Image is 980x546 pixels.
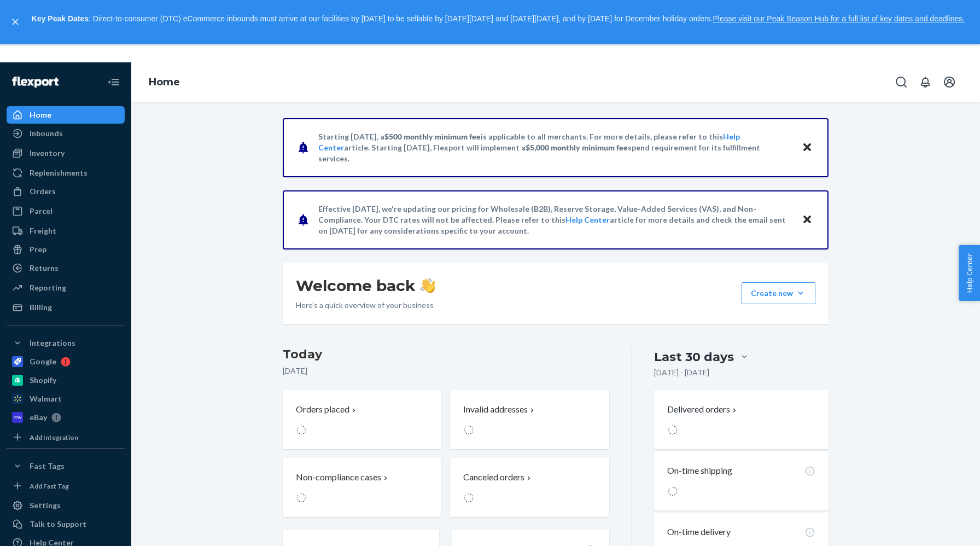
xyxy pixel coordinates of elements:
[7,202,125,220] a: Parcel
[565,215,610,224] a: Help Center
[30,375,56,386] div: Shopify
[30,412,47,423] div: eBay
[7,431,125,444] a: Add Integration
[713,14,965,23] a: Please visit our Peak Season Hub for a full list of key dates and deadlines.
[654,367,709,378] p: [DATE] - [DATE]
[30,148,65,159] div: Inventory
[318,131,791,164] p: Starting [DATE], a is applicable to all merchants. For more details, please refer to this article...
[7,353,125,370] a: Google
[12,77,59,88] img: Flexport logo
[30,356,56,367] div: Google
[30,263,59,274] div: Returns
[959,245,980,301] button: Help Center
[30,500,61,511] div: Settings
[7,106,125,124] a: Home
[30,225,56,236] div: Freight
[30,167,87,178] div: Replenishments
[10,16,21,27] button: close,
[654,348,734,365] div: Last 30 days
[7,279,125,297] a: Reporting
[384,132,481,141] span: $500 monthly minimum fee
[7,183,125,200] a: Orders
[463,471,524,484] p: Canceled orders
[7,299,125,316] a: Billing
[30,461,65,472] div: Fast Tags
[7,125,125,142] a: Inbounds
[450,458,609,517] button: Canceled orders
[296,403,349,416] p: Orders placed
[30,109,51,120] div: Home
[463,403,528,416] p: Invalid addresses
[800,140,814,156] button: Close
[30,433,78,442] div: Add Integration
[938,71,960,93] button: Open account menu
[26,10,970,28] p: : Direct-to-consumer (DTC) eCommerce inbounds must arrive at our facilities by [DATE] to be sella...
[7,515,125,533] button: Talk to Support
[7,241,125,258] a: Prep
[667,464,732,477] p: On-time shipping
[283,346,609,363] h3: Today
[7,457,125,475] button: Fast Tags
[526,143,628,152] span: $5,000 monthly minimum fee
[30,393,62,404] div: Walmart
[149,76,180,88] a: Home
[30,244,46,255] div: Prep
[420,278,435,293] img: hand-wave emoji
[32,14,89,23] strong: Key Peak Dates
[30,282,66,293] div: Reporting
[890,71,912,93] button: Open Search Box
[7,222,125,240] a: Freight
[450,390,609,449] button: Invalid addresses
[7,259,125,277] a: Returns
[667,526,731,538] p: On-time delivery
[30,206,52,217] div: Parcel
[7,371,125,389] a: Shopify
[7,144,125,162] a: Inventory
[283,458,441,517] button: Non-compliance cases
[30,128,63,139] div: Inbounds
[30,481,69,491] div: Add Fast Tag
[667,403,739,416] button: Delivered orders
[800,212,814,228] button: Close
[296,471,381,484] p: Non-compliance cases
[742,282,815,304] button: Create new
[30,519,86,530] div: Talk to Support
[914,71,936,93] button: Open notifications
[7,497,125,514] a: Settings
[296,300,435,311] p: Here’s a quick overview of your business
[7,409,125,426] a: eBay
[140,67,189,98] ol: breadcrumbs
[7,479,125,492] a: Add Fast Tag
[296,276,435,295] h1: Welcome back
[7,164,125,182] a: Replenishments
[30,302,52,313] div: Billing
[30,186,56,197] div: Orders
[7,390,125,408] a: Walmart
[103,71,125,93] button: Close Navigation
[283,365,609,376] p: [DATE]
[7,334,125,352] button: Integrations
[30,338,75,348] div: Integrations
[318,204,791,236] p: Effective [DATE], we're updating our pricing for Wholesale (B2B), Reserve Storage, Value-Added Se...
[283,390,441,449] button: Orders placed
